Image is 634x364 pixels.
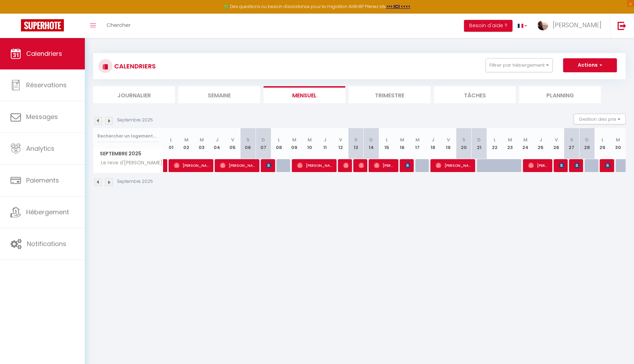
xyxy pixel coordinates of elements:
[271,128,286,159] th: 08
[415,136,420,143] abbr: M
[487,128,502,159] th: 22
[256,128,271,159] th: 07
[532,14,610,38] a: ... [PERSON_NAME]
[95,159,164,167] span: Le reve d'[PERSON_NAME]
[518,128,533,159] th: 24
[539,136,542,143] abbr: J
[21,19,64,31] img: Super Booking
[602,136,604,143] abbr: L
[174,159,210,172] span: [PERSON_NAME]
[464,20,513,32] button: Besoin d'aide ?
[374,159,395,172] span: [PERSON_NAME]
[163,128,179,159] th: 01
[101,14,136,38] a: Chercher
[93,86,175,103] li: Journalier
[26,208,69,216] span: Hébergement
[209,128,225,159] th: 04
[462,136,465,143] abbr: S
[26,49,62,58] span: Calendriers
[595,128,610,159] th: 29
[359,159,364,172] span: [PERSON_NAME]
[477,136,481,143] abbr: D
[200,136,204,143] abbr: M
[618,21,626,30] img: logout
[432,136,434,143] abbr: J
[447,136,450,143] abbr: V
[231,136,234,143] abbr: V
[26,112,58,121] span: Messages
[494,136,496,143] abbr: L
[261,136,265,143] abbr: D
[339,136,342,143] abbr: V
[434,86,516,103] li: Tâches
[225,128,240,159] th: 05
[170,136,172,143] abbr: L
[533,128,548,159] th: 25
[354,136,357,143] abbr: S
[240,128,256,159] th: 06
[178,86,260,103] li: Semaine
[194,128,209,159] th: 03
[26,176,59,185] span: Paiements
[555,136,558,143] abbr: V
[553,21,602,29] span: [PERSON_NAME]
[106,21,131,29] span: Chercher
[395,128,410,159] th: 16
[349,86,430,103] li: Trimestre
[317,128,333,159] th: 11
[610,128,626,159] th: 30
[508,136,512,143] abbr: M
[343,159,348,172] span: [PERSON_NAME]
[579,128,595,159] th: 28
[425,128,441,159] th: 18
[386,136,388,143] abbr: L
[574,159,580,172] span: Enora Le flohic
[585,136,589,143] abbr: D
[379,128,394,159] th: 15
[179,128,194,159] th: 02
[264,86,345,103] li: Mensuel
[528,159,549,172] span: [PERSON_NAME]
[302,128,317,159] th: 10
[616,136,620,143] abbr: M
[112,58,156,74] h3: CALENDRIERS
[27,239,66,248] span: Notifications
[287,128,302,159] th: 09
[369,136,373,143] abbr: D
[117,117,153,124] p: Septembre 2025
[441,128,456,159] th: 19
[348,128,363,159] th: 13
[220,159,256,172] span: [PERSON_NAME]
[266,159,271,172] span: [PERSON_NAME] voetz
[502,128,518,159] th: 23
[308,136,312,143] abbr: M
[564,128,579,159] th: 27
[184,136,189,143] abbr: M
[94,149,163,159] span: Septembre 2025
[523,136,528,143] abbr: M
[363,128,379,159] th: 14
[324,136,326,143] abbr: J
[570,136,573,143] abbr: S
[278,136,280,143] abbr: L
[292,136,296,143] abbr: M
[538,20,548,30] img: ...
[559,159,564,172] span: [PERSON_NAME]
[436,159,472,172] span: [PERSON_NAME]
[216,136,219,143] abbr: J
[605,159,610,172] span: [PERSON_NAME]
[548,128,564,159] th: 26
[574,114,626,124] button: Gestion des prix
[405,159,410,172] span: [PERSON_NAME]
[26,144,54,153] span: Analytics
[400,136,404,143] abbr: M
[97,130,159,142] input: Rechercher un logement...
[471,128,487,159] th: 21
[333,128,348,159] th: 12
[456,128,471,159] th: 20
[410,128,425,159] th: 17
[117,178,153,185] p: Septembre 2025
[386,3,411,9] a: >>> ICI <<<<
[486,58,553,72] button: Filtrer par hébergement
